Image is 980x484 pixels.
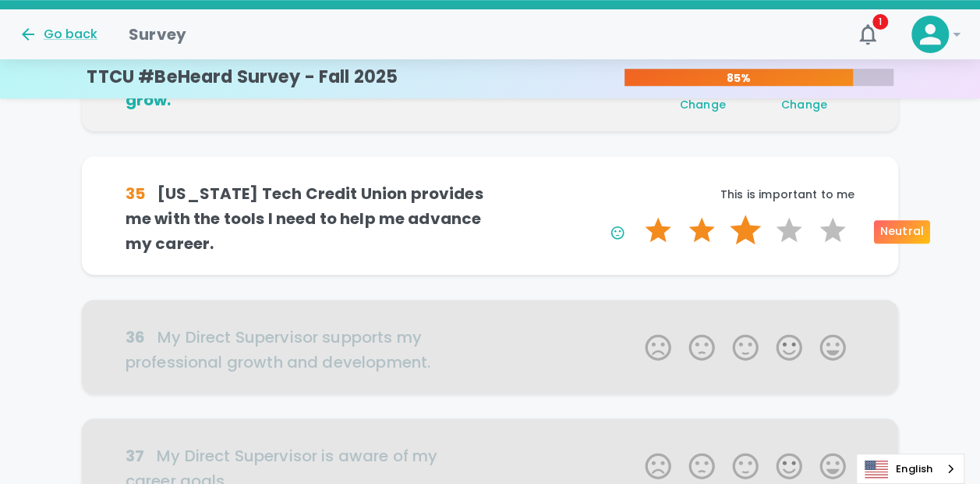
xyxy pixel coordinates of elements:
[856,454,964,484] aside: Language selected: English
[849,16,886,53] button: 1
[490,187,855,202] p: This is important to me
[680,97,726,112] span: Change
[87,66,398,88] h4: TTCU #BeHeard Survey - Fall 2025
[126,181,145,206] div: 35
[872,14,888,30] span: 1
[19,25,97,44] button: Go back
[781,97,827,112] span: Change
[129,22,186,47] h1: Survey
[857,454,964,483] a: English
[856,454,964,484] div: Language
[874,220,930,244] div: Neutral
[624,70,853,86] p: 85%
[126,181,490,256] h6: [US_STATE] Tech Credit Union provides me with the tools I need to help me advance my career.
